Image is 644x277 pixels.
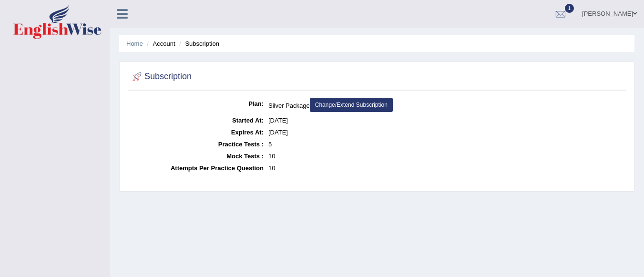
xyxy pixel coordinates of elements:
[130,126,264,138] dt: Expires At:
[130,162,264,174] dt: Attempts Per Practice Question
[130,138,264,150] dt: Practice Tests :
[268,150,624,162] dd: 10
[310,98,393,112] a: Change/Extend Subscription
[130,70,192,84] h2: Subscription
[126,40,143,47] a: Home
[130,150,264,162] dt: Mock Tests :
[268,126,624,138] dd: [DATE]
[268,138,624,150] dd: 5
[144,39,175,48] li: Account
[130,98,264,110] dt: Plan:
[268,162,624,174] dd: 10
[268,114,624,126] dd: [DATE]
[565,4,574,13] span: 1
[130,114,264,126] dt: Started At:
[177,39,219,48] li: Subscription
[268,98,624,114] dd: Silver Package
